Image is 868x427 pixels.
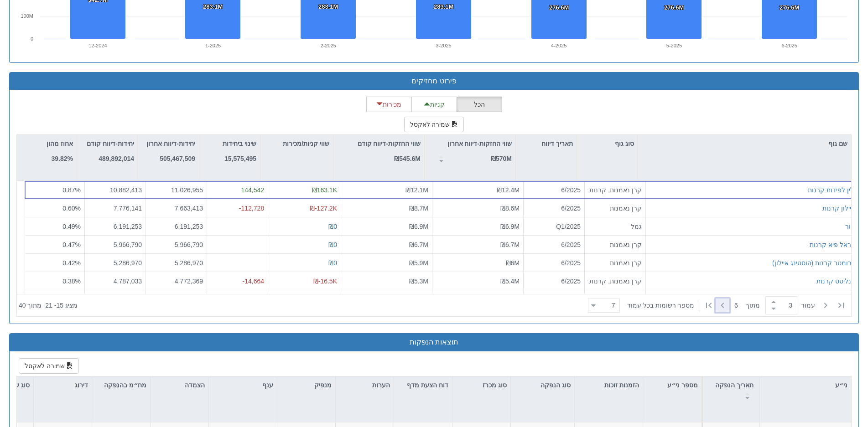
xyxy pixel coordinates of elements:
[92,376,150,404] div: מח״מ בהנפקה
[643,376,702,394] div: מספר ני״ע
[801,301,815,310] span: ‏עמוד
[588,258,642,268] div: קרן נאמנות
[16,338,852,346] h3: תוצאות הנפקות
[151,376,208,394] div: הצמדה
[404,117,464,132] button: שמירה לאקסל
[808,185,855,195] button: ילין לפידות קרנות
[551,43,567,48] text: 4-2025
[16,77,852,85] h3: פירוט מחזיקים
[29,240,81,249] div: 0.47 %
[150,277,203,286] div: 4,772,369
[52,155,73,162] strong: 39.82%
[29,222,81,231] div: 0.49 %
[366,97,412,112] button: מכירות
[211,185,264,195] div: 144,542
[203,3,223,10] tspan: 283.1M
[500,241,520,248] span: ₪6.7M
[549,4,569,11] tspan: 276.6M
[394,155,421,162] strong: ₪545.6M
[772,258,855,268] button: ברומטר קרנות (הוסטינג איילון)
[88,185,142,195] div: 10,882,413
[816,277,855,286] button: אנליסט קרנות
[411,97,457,112] button: קניות
[527,277,581,286] div: 6/2025
[29,204,81,213] div: 0.60 %
[205,43,221,48] text: 1-2025
[409,223,428,230] span: ₪6.9M
[318,3,338,10] tspan: 283.1M
[527,240,581,249] div: 6/2025
[588,185,642,195] div: קרן נאמנות, קרנות סל
[19,295,78,315] div: ‏מציג 15 - 21 ‏ מתוך 40
[527,222,581,231] div: Q1/2025
[409,205,428,212] span: ₪8.7M
[88,258,142,268] div: 5,286,970
[584,295,849,315] div: ‏ מתוך
[810,240,855,249] div: הראל פיא קרנות
[497,186,520,194] span: ₪12.4M
[588,222,642,231] div: גמל
[760,376,851,394] div: ני״ע
[310,205,337,212] span: ₪-127.2K
[150,185,203,195] div: 11,026,955
[211,277,264,286] div: -14,664
[511,376,574,394] div: סוג הנפקה
[328,241,337,248] span: ₪0
[577,135,638,152] div: סוג גוף
[457,97,502,112] button: הכל
[29,258,81,268] div: 0.42 %
[394,376,452,404] div: דוח הצעת מדף
[336,376,394,394] div: הערות
[527,204,581,213] div: 6/2025
[260,135,333,152] div: שווי קניות/מכירות
[703,376,759,404] div: תאריך הנפקה
[99,155,134,162] strong: 489,892,014
[436,43,451,48] text: 3-2025
[500,278,520,285] span: ₪5.4M
[627,301,694,310] span: ‏מספר רשומות בכל עמוד
[29,185,81,195] div: 0.87 %
[29,277,81,286] div: 0.38 %
[31,36,33,41] text: 0
[328,259,337,267] span: ₪0
[845,222,855,231] button: מור
[34,376,92,394] div: דירוג
[780,4,799,11] tspan: 276.6M
[88,240,142,249] div: 5,966,790
[277,376,335,394] div: מנפיק
[638,135,851,152] div: שם גוף
[516,135,577,152] div: תאריך דיווח
[313,278,337,285] span: ₪-16.5K
[88,204,142,213] div: 7,776,141
[209,376,277,394] div: ענף
[224,155,256,162] strong: 15,575,495
[409,278,428,285] span: ₪5.3M
[358,139,421,149] p: שווי החזקות-דיווח קודם
[405,186,428,194] span: ₪12.1M
[666,43,682,48] text: 5-2025
[500,205,520,212] span: ₪8.6M
[21,13,33,19] text: 100M
[87,139,134,149] p: יחידות-דיווח קודם
[160,155,195,162] strong: 505,467,509
[447,139,512,149] p: שווי החזקות-דיווח אחרון
[328,223,337,230] span: ₪0
[211,204,264,213] div: -112,728
[506,259,520,267] span: ₪6M
[822,204,855,213] button: איילון קרנות
[88,277,142,286] div: 4,787,033
[734,301,746,310] span: 6
[312,186,337,194] span: ₪163.1K
[452,376,510,394] div: סוג מכרז
[150,258,203,268] div: 5,286,970
[150,204,203,213] div: 7,663,413
[19,358,79,374] button: שמירה לאקסל
[409,259,428,267] span: ₪5.9M
[88,222,142,231] div: 6,191,253
[527,185,581,195] div: 6/2025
